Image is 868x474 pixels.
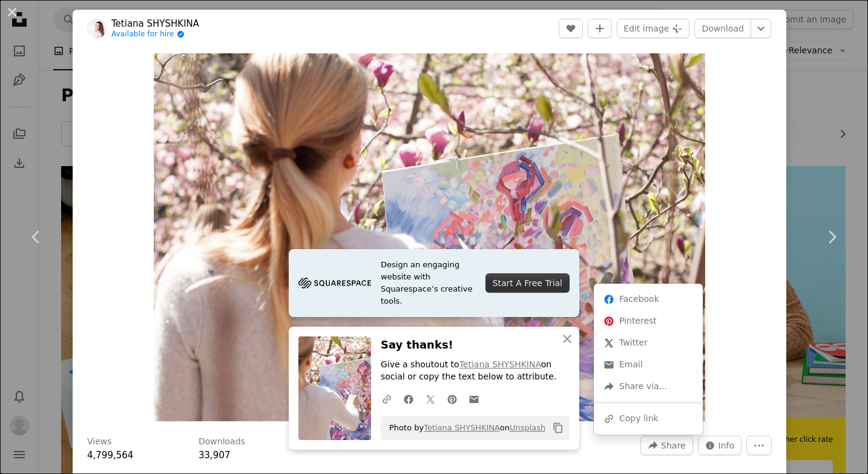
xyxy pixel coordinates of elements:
div: Copy link [599,408,698,430]
span: Share [661,436,685,455]
a: Share on Pinterest [599,310,698,332]
div: Share this image [594,284,703,435]
button: Stats about this image [698,436,742,455]
a: Share over email [599,354,698,376]
div: Share via... [599,376,698,398]
a: Share on Facebook [599,289,698,310]
button: Share this image [640,436,692,455]
a: Share on Twitter [599,332,698,354]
